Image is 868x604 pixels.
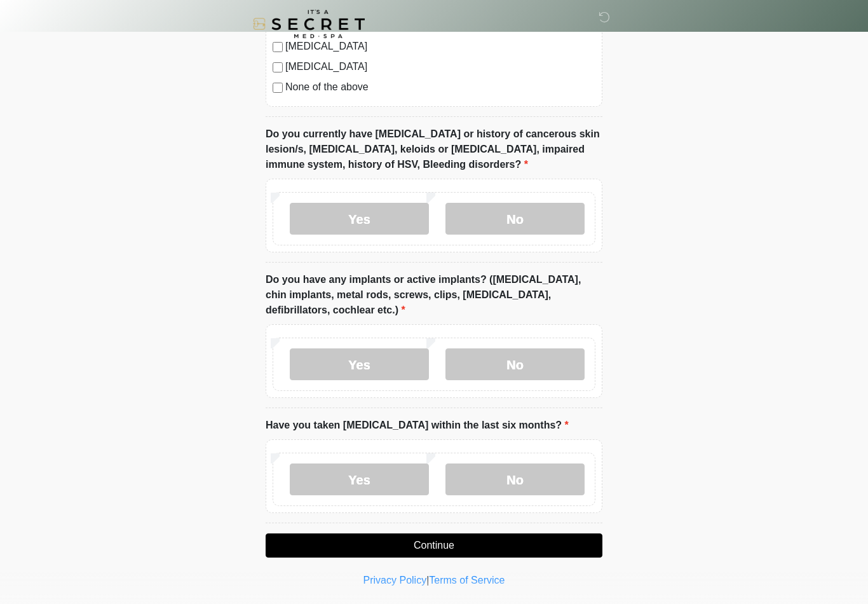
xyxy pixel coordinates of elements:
a: | [426,575,429,586]
label: Yes [290,463,429,495]
label: No [445,463,585,495]
label: None of the above [285,79,595,95]
label: No [445,203,585,235]
label: Do you have any implants or active implants? ([MEDICAL_DATA], chin implants, metal rods, screws, ... [266,272,602,318]
label: Have you taken [MEDICAL_DATA] within the last six months? [266,418,569,433]
label: Yes [290,203,429,235]
a: Terms of Service [429,575,505,586]
label: Do you currently have [MEDICAL_DATA] or history of cancerous skin lesion/s, [MEDICAL_DATA], keloi... [266,127,602,172]
input: [MEDICAL_DATA] [273,62,283,72]
label: [MEDICAL_DATA] [285,59,595,74]
input: None of the above [273,83,283,93]
button: Continue [266,533,602,558]
label: No [445,348,585,380]
img: It's A Secret Med Spa Logo [253,10,365,38]
a: Privacy Policy [363,575,427,586]
label: Yes [290,348,429,380]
